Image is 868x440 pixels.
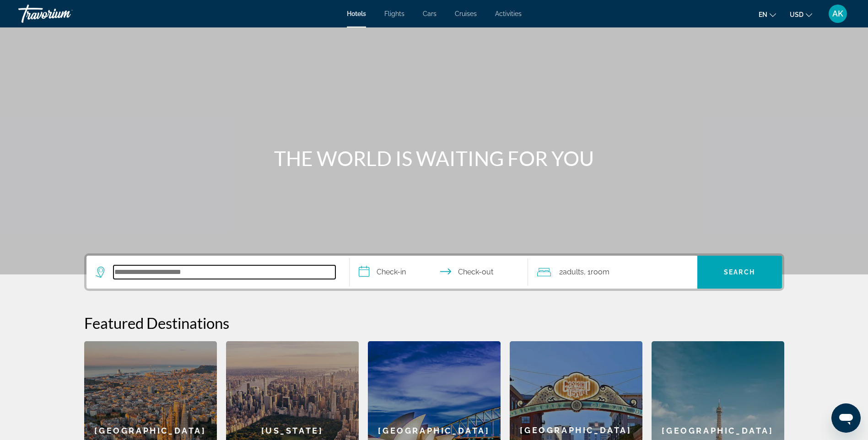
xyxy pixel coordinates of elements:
[384,10,404,17] a: Flights
[528,256,697,289] button: Travelers: 2 adults, 0 children
[790,8,812,21] button: Change currency
[455,10,477,17] a: Cruises
[18,2,110,26] a: Travorium
[584,266,609,279] span: , 1
[86,256,782,289] div: Search widget
[831,403,861,433] iframe: Кнопка запуска окна обмена сообщениями
[759,8,776,21] button: Change language
[697,256,782,289] button: Search
[423,10,437,17] a: Cars
[724,268,755,276] span: Search
[559,266,584,279] span: 2
[347,10,366,17] a: Hotels
[84,314,784,332] h2: Featured Destinations
[591,268,609,276] span: Room
[495,10,522,17] a: Activities
[350,256,528,289] button: Select check in and out date
[759,11,767,18] span: en
[832,9,843,18] span: AK
[826,4,850,23] button: User Menu
[790,11,803,18] span: USD
[563,268,584,276] span: Adults
[113,265,335,279] input: Search hotel destination
[263,146,606,170] h1: THE WORLD IS WAITING FOR YOU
